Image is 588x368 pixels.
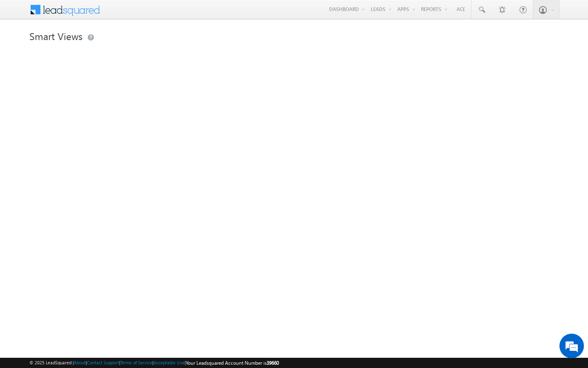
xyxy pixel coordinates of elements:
a: Contact Support [87,360,119,365]
a: Terms of Service [120,360,152,365]
span: Your Leadsquared Account Number is [186,360,279,366]
span: Smart Views [29,29,82,43]
span: © 2025 LeadSquared | | | | | [29,359,279,367]
a: Acceptable Use [154,360,185,365]
span: 39660 [267,360,279,366]
a: About [74,360,86,365]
